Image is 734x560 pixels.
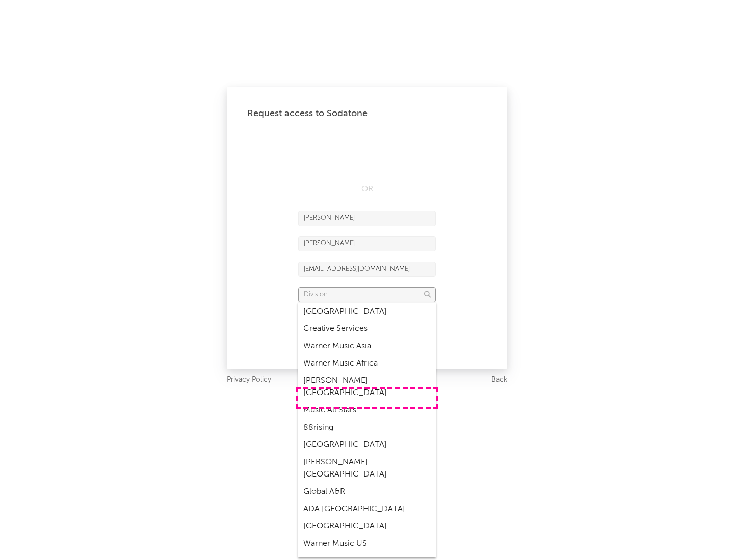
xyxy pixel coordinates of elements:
[298,355,436,372] div: Warner Music Africa
[298,372,436,402] div: [PERSON_NAME] [GEOGRAPHIC_DATA]
[298,500,436,518] div: ADA [GEOGRAPHIC_DATA]
[298,535,436,552] div: Warner Music US
[298,483,436,500] div: Global A&R
[298,402,436,419] div: Music All Stars
[227,374,271,386] a: Privacy Policy
[298,183,436,195] div: OR
[298,338,436,355] div: Warner Music Asia
[298,436,436,454] div: [GEOGRAPHIC_DATA]
[298,262,436,277] input: Email
[298,454,436,483] div: [PERSON_NAME] [GEOGRAPHIC_DATA]
[298,303,436,320] div: [GEOGRAPHIC_DATA]
[298,211,436,226] input: First Name
[247,107,487,120] div: Request access to Sodatone
[298,419,436,436] div: 88rising
[491,374,507,386] a: Back
[298,287,436,302] input: Division
[298,320,436,338] div: Creative Services
[298,236,436,251] input: Last Name
[298,518,436,535] div: [GEOGRAPHIC_DATA]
